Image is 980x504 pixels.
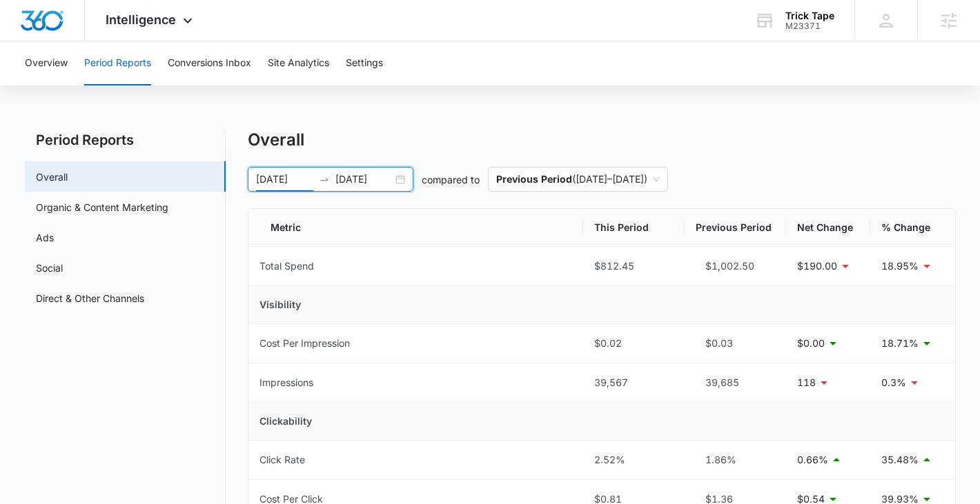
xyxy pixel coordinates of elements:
[259,375,313,390] div: Impressions
[583,209,685,247] th: This Period
[594,452,674,467] div: 2.52%
[496,173,572,185] p: Previous Period
[39,22,68,33] div: v 4.0.25
[696,375,775,390] div: 39,685
[785,21,834,31] div: account id
[256,172,313,187] input: Start date
[248,209,583,247] th: Metric
[248,403,955,441] td: Clickability
[696,259,775,274] div: $1,002.50
[319,174,330,185] span: swap-right
[259,336,350,351] div: Cost Per Impression
[168,41,251,85] button: Conversions Inbox
[268,41,329,85] button: Site Analytics
[346,41,383,85] button: Settings
[36,200,168,214] a: Organic & Content Marketing
[786,209,870,247] th: Net Change
[797,336,825,351] p: $0.00
[22,22,33,33] img: logo_orange.svg
[25,41,68,85] button: Overview
[259,259,314,274] div: Total Spend
[881,375,906,390] p: 0.3%
[259,452,305,467] div: Click Rate
[335,172,393,187] input: End date
[797,375,816,390] p: 118
[594,375,674,390] div: 39,567
[496,168,660,191] span: ( [DATE] – [DATE] )
[248,130,304,150] h1: Overall
[696,452,775,467] div: 1.86%
[685,209,786,247] th: Previous Period
[36,261,63,275] a: Social
[52,81,124,90] div: Domain Overview
[25,130,226,150] h2: Period Reports
[696,336,775,351] div: $0.03
[36,230,54,245] a: Ads
[106,12,176,27] span: Intelligence
[422,172,480,187] p: compared to
[881,452,919,467] p: 35.48%
[319,174,330,185] span: to
[36,170,68,184] a: Overall
[22,36,33,47] img: website_grey.svg
[248,286,955,324] td: Visibility
[37,80,48,91] img: tab_domain_overview_orange.svg
[881,336,919,351] p: 18.71%
[36,36,152,47] div: Domain: [DOMAIN_NAME]
[84,41,151,85] button: Period Reports
[153,81,233,90] div: Keywords by Traffic
[785,10,834,21] div: account name
[797,452,828,467] p: 0.66%
[797,259,837,274] p: $190.00
[881,259,919,274] p: 18.95%
[36,291,144,305] a: Direct & Other Channels
[594,336,674,351] div: $0.02
[870,209,955,247] th: % Change
[137,80,148,91] img: tab_keywords_by_traffic_grey.svg
[594,259,674,274] div: $812.45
